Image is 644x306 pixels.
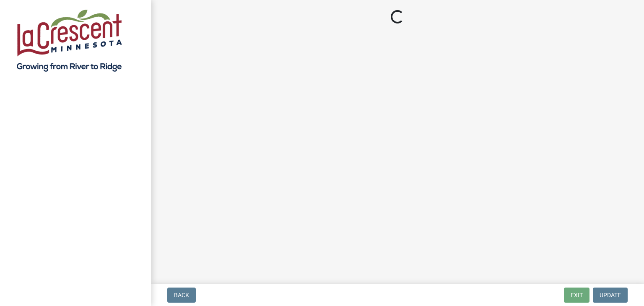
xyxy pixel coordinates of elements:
button: Exit [564,288,589,303]
button: Update [593,288,628,303]
span: Update [600,292,621,298]
img: City of La Crescent, Minnesota [17,9,122,72]
span: Back [174,292,189,298]
button: Back [167,288,196,303]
